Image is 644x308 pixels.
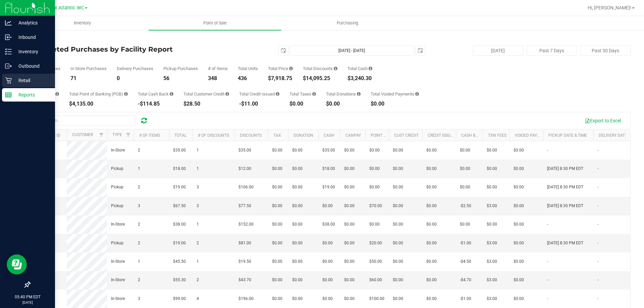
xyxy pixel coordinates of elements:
[292,221,303,228] span: $0.00
[138,296,140,302] span: 3
[69,101,128,107] div: $4,135.00
[487,240,497,246] span: $3.00
[487,221,497,228] span: $0.00
[12,48,52,56] p: Inventory
[487,258,497,265] span: $3.00
[72,132,93,137] a: Customer
[369,258,382,265] span: $50.00
[547,203,583,209] span: [DATE] 8:30 PM EDT
[173,296,186,302] span: $99.00
[597,258,598,265] span: -
[514,296,524,302] span: $0.00
[272,240,282,246] span: $0.00
[460,240,471,246] span: -$1.00
[514,240,524,246] span: $0.00
[149,16,281,30] a: Point of Sale
[369,66,372,71] i: Sum of the successful, non-voided cash payment transactions for all purchases in the date range. ...
[238,76,258,81] div: 436
[225,92,229,96] i: Sum of the successful, non-voided payments using account credit for all purchases in the date range.
[65,20,100,26] span: Inventory
[5,48,12,55] inline-svg: Inventory
[163,66,198,71] div: Pickup Purchases
[111,258,125,265] span: In-Store
[238,240,251,246] span: $81.00
[197,166,199,172] span: 1
[173,221,186,228] span: $38.00
[197,184,199,190] span: 3
[70,66,107,71] div: In Store Purchases
[344,184,355,190] span: $0.00
[326,92,361,96] div: Total Donations
[322,240,333,246] span: $0.00
[514,184,524,190] span: $0.00
[174,133,186,138] a: Total
[322,166,335,172] span: $18.00
[514,258,524,265] span: $0.00
[426,240,437,246] span: $0.00
[272,277,282,283] span: $0.00
[289,92,316,96] div: Total Taxes
[183,92,229,96] div: Total Customer Credit
[138,92,173,96] div: Total Cash Back
[580,115,625,126] button: Export to Excel
[344,166,355,172] span: $0.00
[173,184,186,190] span: $19.00
[5,77,12,84] inline-svg: Retail
[344,221,355,228] span: $0.00
[69,92,128,96] div: Total Point of Banking (POB)
[599,133,627,138] a: Delivery Date
[344,147,355,153] span: $0.00
[139,133,160,138] a: # of Items
[70,76,107,81] div: 71
[35,116,136,126] input: Search...
[12,76,52,84] p: Retail
[276,92,279,96] i: Sum of all account credit issued for all refunds from returned purchases in the date range.
[5,34,12,41] inline-svg: Inbound
[239,92,279,96] div: Total Credit Issued
[547,166,583,172] span: [DATE] 8:30 PM EDT
[426,221,437,228] span: $0.00
[111,277,125,283] span: In-Store
[597,296,598,302] span: -
[460,221,470,228] span: $0.00
[197,296,199,302] span: 4
[292,166,303,172] span: $0.00
[208,66,228,71] div: # of Items
[312,92,316,96] i: Sum of the total taxes for all purchases in the date range.
[547,147,548,153] span: -
[393,258,403,265] span: $0.00
[393,203,403,209] span: $0.00
[117,76,153,81] div: 0
[426,277,437,283] span: $0.00
[347,66,372,71] div: Total Cash
[416,46,425,55] span: select
[293,133,313,138] a: Donation
[371,133,418,138] a: Point of Banking (POB)
[238,184,254,190] span: $106.00
[292,184,303,190] span: $0.00
[303,66,337,71] div: Total Discounts
[111,184,123,190] span: Pickup
[547,221,548,228] span: -
[393,240,403,246] span: $0.00
[111,147,125,153] span: In-Store
[138,166,140,172] span: 1
[345,133,361,138] a: CanPay
[371,101,419,107] div: $0.00
[394,133,419,138] a: Cust Credit
[357,92,361,96] i: Sum of all round-up-to-next-dollar total price adjustments for all purchases in the date range.
[281,16,414,30] a: Purchasing
[238,147,251,153] span: $35.00
[239,101,279,107] div: -$11.00
[268,66,293,71] div: Total Price
[322,221,335,228] span: $38.00
[197,147,199,153] span: 1
[461,133,483,138] a: Cash Back
[292,147,303,153] span: $0.00
[487,147,497,153] span: $0.00
[514,221,524,228] span: $0.00
[208,76,228,81] div: 348
[393,166,403,172] span: $0.00
[7,254,27,274] iframe: Resource center
[303,76,337,81] div: $14,095.25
